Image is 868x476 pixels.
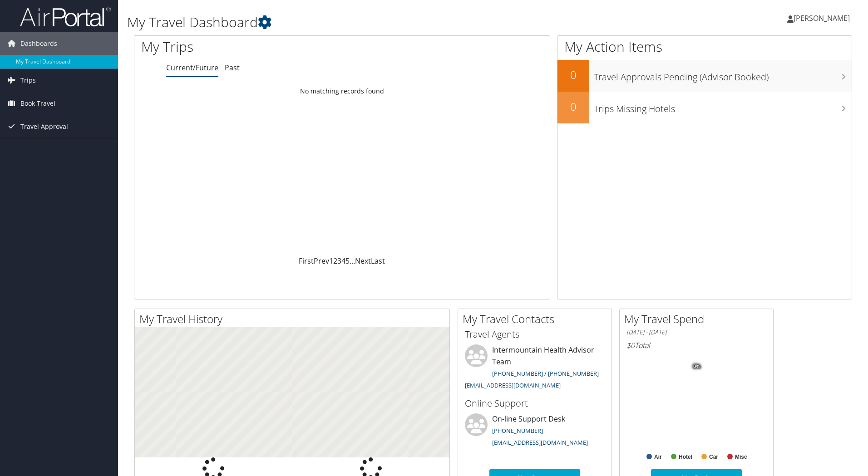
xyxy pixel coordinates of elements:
[341,256,345,266] a: 4
[337,256,341,266] a: 3
[345,256,350,266] a: 5
[492,427,543,435] a: [PHONE_NUMBER]
[299,256,314,266] a: First
[20,115,68,138] span: Travel Approval
[460,344,609,393] li: Intermountain Health Advisor Team
[166,63,218,73] a: Current/Future
[557,99,589,114] h2: 0
[127,13,615,32] h1: My Travel Dashboard
[225,63,240,73] a: Past
[139,311,449,327] h2: My Travel History
[626,340,766,350] h6: Total
[141,37,370,56] h1: My Trips
[20,69,36,92] span: Trips
[333,256,337,266] a: 2
[794,13,850,23] span: [PERSON_NAME]
[329,256,333,266] a: 1
[557,92,852,123] a: 0Trips Missing Hotels
[492,438,588,447] a: [EMAIL_ADDRESS][DOMAIN_NAME]
[557,60,852,92] a: 0Travel Approvals Pending (Advisor Booked)
[626,340,635,350] span: $0
[314,256,329,266] a: Prev
[679,454,692,460] text: Hotel
[463,311,612,327] h2: My Travel Contacts
[134,83,550,99] td: No matching records found
[594,98,852,115] h3: Trips Missing Hotels
[465,328,605,341] h3: Travel Agents
[735,454,747,460] text: Misc
[465,381,561,389] a: [EMAIL_ADDRESS][DOMAIN_NAME]
[355,256,371,266] a: Next
[693,364,700,369] tspan: 0%
[654,454,662,460] text: Air
[557,67,589,83] h2: 0
[460,413,609,451] li: On-line Support Desk
[709,454,718,460] text: Car
[626,328,766,337] h6: [DATE] - [DATE]
[371,256,385,266] a: Last
[20,32,57,55] span: Dashboards
[465,397,605,410] h3: Online Support
[20,6,111,27] img: airportal-logo.png
[492,369,599,378] a: [PHONE_NUMBER] / [PHONE_NUMBER]
[594,66,852,83] h3: Travel Approvals Pending (Advisor Booked)
[557,37,852,56] h1: My Action Items
[20,92,55,115] span: Book Travel
[624,311,773,327] h2: My Travel Spend
[350,256,355,266] span: …
[787,5,859,32] a: [PERSON_NAME]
